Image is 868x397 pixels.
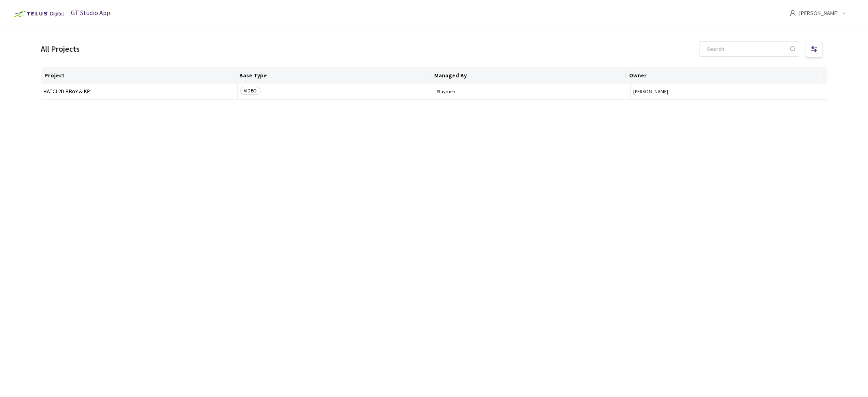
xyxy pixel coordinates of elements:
span: user [789,10,796,16]
img: Telus [10,7,66,20]
span: Playment [437,88,628,94]
input: Search [702,42,789,56]
th: Project [41,67,236,83]
span: down [842,11,846,15]
button: [PERSON_NAME] [633,88,824,94]
span: GT Studio App [71,9,110,17]
span: VIDEO [240,87,260,95]
th: Owner [626,67,821,83]
span: HATCI 2D BBox & KP [44,88,235,94]
th: Managed By [431,67,626,83]
div: All Projects [41,43,80,55]
th: Base Type [236,67,431,83]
